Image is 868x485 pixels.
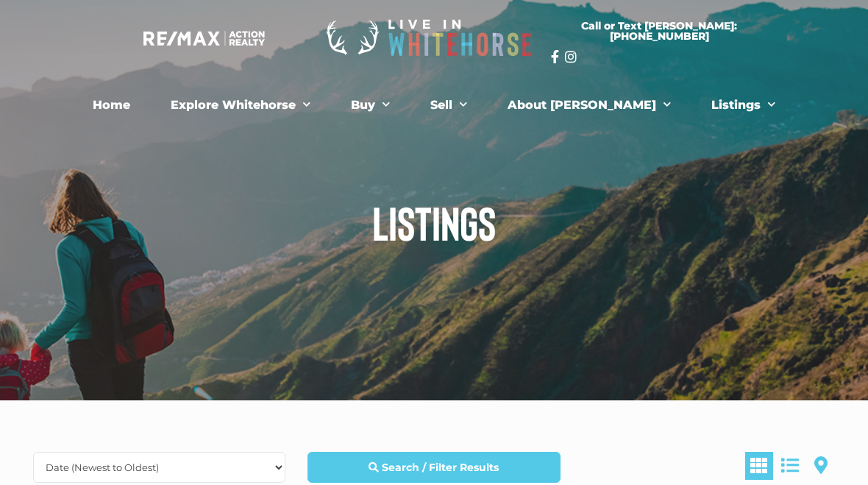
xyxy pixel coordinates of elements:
nav: Menu [82,91,786,120]
a: Call or Text [PERSON_NAME]: [PHONE_NUMBER] [551,12,767,50]
a: Sell [419,91,478,120]
a: Search / Filter Results [307,452,560,483]
a: Explore Whitehorse [160,91,321,120]
h1: Listings [22,199,846,246]
span: Call or Text [PERSON_NAME]: [PHONE_NUMBER] [569,21,750,41]
a: Buy [340,91,401,120]
a: Listings [700,91,786,120]
a: About [PERSON_NAME] [497,91,682,120]
strong: Search / Filter Results [382,461,499,474]
a: Home [82,91,141,120]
